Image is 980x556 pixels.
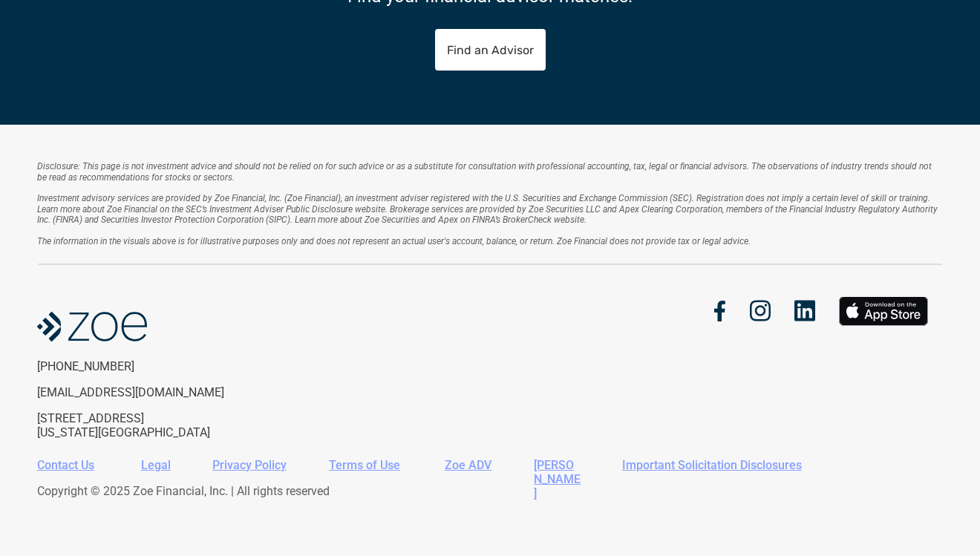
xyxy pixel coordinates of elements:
a: Privacy Policy [212,458,287,472]
p: Copyright © 2025 Zoe Financial, Inc. | All rights reserved [37,484,932,498]
a: Important Solicitation Disclosures [622,458,802,472]
a: Terms of Use [329,458,400,472]
em: The information in the visuals above is for illustrative purposes only and does not represent an ... [37,236,751,246]
a: Zoe ADV [445,458,491,472]
a: Find an Advisor [435,30,546,71]
p: [STREET_ADDRESS] [US_STATE][GEOGRAPHIC_DATA] [37,411,281,439]
p: [EMAIL_ADDRESS][DOMAIN_NAME] [37,385,281,399]
a: Contact Us [37,458,94,472]
a: Legal [141,458,171,472]
p: [PHONE_NUMBER] [37,359,281,373]
em: Disclosure: This page is not investment advice and should not be relied on for such advice or as ... [37,162,934,183]
a: [PERSON_NAME] [534,458,581,500]
p: Find an Advisor [447,43,534,57]
em: Investment advisory services are provided by Zoe Financial, Inc. (Zoe Financial), an investment a... [37,194,940,226]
